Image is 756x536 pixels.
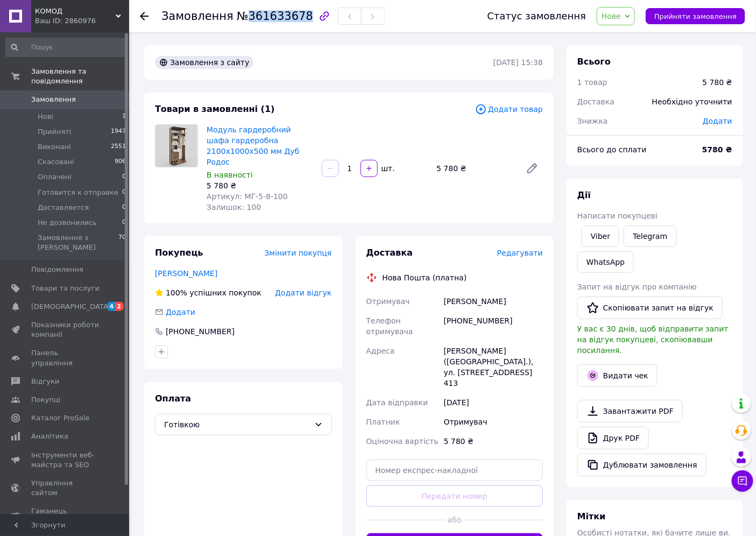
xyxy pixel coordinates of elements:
button: Дублювати замовлення [577,454,706,476]
div: Повернутися назад [140,11,149,22]
a: Telegram [624,225,676,247]
span: Гаманець компанії [31,506,100,526]
b: 5780 ₴ [702,145,732,154]
span: Інструменти веб-майстра та SEO [31,450,100,470]
button: Чат з покупцем [732,470,753,492]
span: КОМОД [35,6,116,16]
a: WhatsApp [577,251,634,273]
span: Мітки [577,511,606,521]
a: Завантажити PDF [577,400,683,422]
span: Залишок: 100 [207,203,261,211]
span: [DEMOGRAPHIC_DATA] [31,302,111,312]
span: Додати [703,117,732,125]
span: Редагувати [497,249,543,257]
span: 4 [107,302,116,311]
div: Необхідно уточнити [646,90,739,114]
span: Дії [577,190,591,200]
span: Всього [577,57,611,67]
span: Готівкою [164,419,310,431]
div: [PHONE_NUMBER] [165,326,236,337]
span: або [446,514,463,525]
span: Всього до сплати [577,145,647,154]
span: Покупець [155,248,203,258]
span: Доставляется [38,203,89,213]
span: Товари в замовленні (1) [155,104,275,114]
span: Отримувач [366,297,410,306]
span: Замовлення та повідомлення [31,67,129,86]
div: [DATE] [442,393,545,412]
span: 1 [122,112,126,122]
span: Нові [38,112,53,122]
div: Ваш ID: 2860976 [35,16,129,26]
div: Замовлення з сайту [155,56,253,69]
span: Аналітика [31,432,68,441]
div: Нова Пошта (платна) [380,272,470,283]
span: Запит на відгук про компанію [577,283,697,291]
span: Товари та послуги [31,284,100,293]
span: У вас є 30 днів, щоб відправити запит на відгук покупцеві, скопіювавши посилання. [577,325,729,355]
span: 0 [122,203,126,213]
span: Замовлення [161,10,234,23]
a: Редагувати [521,158,543,179]
div: [PERSON_NAME] [442,292,545,311]
div: Статус замовлення [487,11,587,22]
span: Управління сайтом [31,478,100,498]
span: Прийняти замовлення [654,12,737,20]
span: Показники роботи компанії [31,320,100,340]
button: Видати чек [577,364,658,387]
input: Номер експрес-накладної [366,460,543,481]
a: Модуль гардеробний шафа гардеробна 2100х1000х500 мм Дуб Родос [207,125,299,166]
span: Адреса [366,347,395,355]
span: Додати відгук [275,288,331,297]
span: Прийняті [38,127,71,137]
span: 906 [115,157,126,167]
span: Дата відправки [366,398,428,407]
span: Виконані [38,142,71,152]
div: 5 780 ₴ [432,161,517,176]
span: Знижка [577,117,608,125]
span: 100% [166,288,187,297]
span: 2551 [111,142,126,152]
button: Прийняти замовлення [646,8,745,24]
span: Артикул: МГ-5-8-100 [207,192,288,201]
span: 70 [118,233,126,252]
span: Каталог ProSale [31,413,89,423]
div: [PHONE_NUMBER] [442,311,545,341]
input: Пошук [5,38,127,57]
span: Замовлення з [PERSON_NAME] [38,233,118,252]
span: Готовится к отправке [38,188,118,198]
span: 0 [122,218,126,228]
span: Замовлення [31,95,76,104]
span: Панель управління [31,348,100,368]
span: Скасовані [38,157,74,167]
span: В наявності [207,171,253,179]
div: [PERSON_NAME] ([GEOGRAPHIC_DATA].), ул. [STREET_ADDRESS] 413 [442,341,545,393]
button: Скопіювати запит на відгук [577,297,723,319]
a: Друк PDF [577,427,649,449]
a: Viber [582,225,619,247]
div: Отримувач [442,412,545,432]
span: Повідомлення [31,265,83,274]
div: успішних покупок [155,287,262,298]
span: Телефон отримувача [366,316,413,336]
div: 5 780 ₴ [442,432,545,451]
span: Не дозвонились [38,218,97,228]
span: Додати товар [475,103,543,115]
time: [DATE] 15:38 [493,58,543,67]
span: Доставка [577,97,614,106]
span: 1947 [111,127,126,137]
span: 0 [122,172,126,182]
span: Нове [602,12,621,20]
span: Змінити покупця [265,249,332,257]
div: шт. [379,163,396,174]
span: Відгуки [31,377,59,386]
span: Оплачені [38,172,72,182]
span: 1 товар [577,78,607,87]
span: Платник [366,418,400,426]
span: Написати покупцеві [577,211,658,220]
span: Покупці [31,395,60,405]
span: №361633678 [237,10,313,23]
span: 0 [122,188,126,198]
span: Додати [166,308,195,316]
img: Модуль гардеробний шафа гардеробна 2100х1000х500 мм Дуб Родос [156,125,197,167]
